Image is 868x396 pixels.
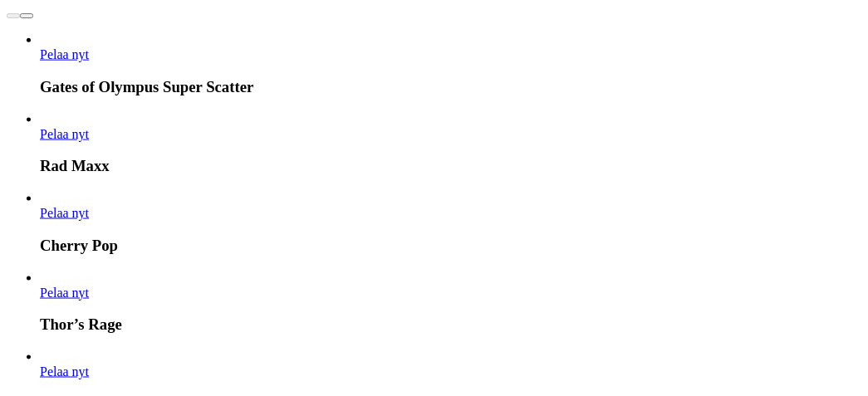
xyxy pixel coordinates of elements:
[40,127,89,141] span: Pelaa nyt
[40,364,89,379] span: Pelaa nyt
[40,47,89,61] a: Gates of Olympus Super Scatter
[40,206,89,220] span: Pelaa nyt
[20,13,33,18] button: next slide
[40,364,89,379] a: Wanted Dead or a Wild
[40,286,89,300] a: Thor’s Rage
[40,206,89,220] a: Cherry Pop
[40,47,89,61] span: Pelaa nyt
[40,286,89,300] span: Pelaa nyt
[7,13,20,18] button: prev slide
[40,127,89,141] a: Rad Maxx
